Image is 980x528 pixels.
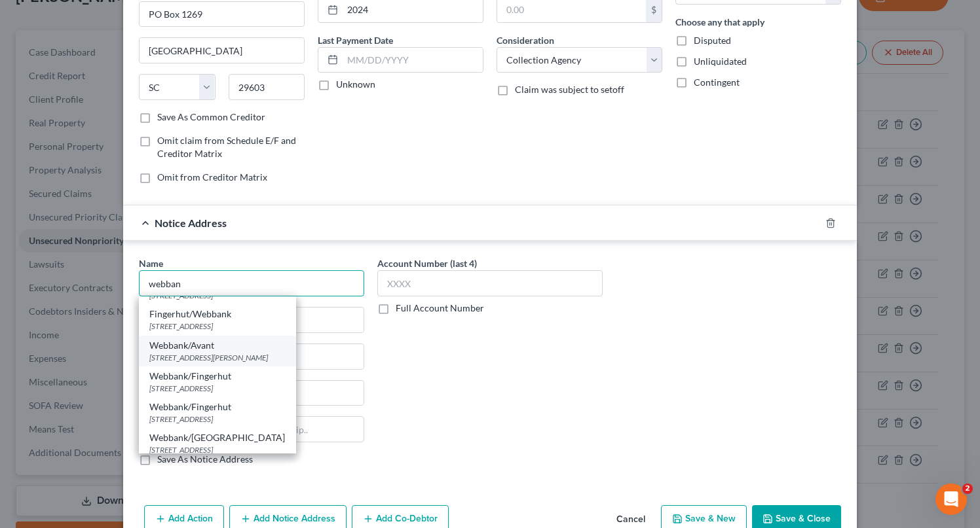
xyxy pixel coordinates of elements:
span: Claim was subject to setoff [515,84,624,95]
input: Search by name... [139,270,364,296]
div: Webbank/Avant [149,339,286,352]
span: Unliquidated [694,56,747,67]
label: Save As Notice Address [157,453,253,466]
label: Save As Common Creditor [157,111,265,124]
span: Omit claim from Schedule E/F and Creditor Matrix [157,135,296,159]
label: Account Number (last 4) [377,256,477,270]
div: [STREET_ADDRESS][PERSON_NAME] [149,352,286,363]
span: Omit from Creditor Matrix [157,171,267,183]
input: XXXX [377,270,603,296]
input: Apt, Suite, etc... [140,2,304,27]
div: [STREET_ADDRESS] [149,414,286,425]
input: Enter zip.. [258,416,364,442]
div: Fingerhut/Webbank [149,308,286,321]
iframe: Intercom live chat [935,484,967,515]
label: Consideration [497,33,554,47]
span: Name [139,258,163,269]
div: [STREET_ADDRESS] [149,444,286,455]
span: 2 [962,484,973,494]
label: Unknown [336,78,375,91]
div: Webbank/Fingerhut [149,370,286,383]
span: Notice Address [155,217,227,229]
div: [STREET_ADDRESS] [149,321,286,332]
input: MM/DD/YYYY [343,48,483,73]
div: Webbank/Fingerhut [149,400,286,414]
label: Full Account Number [396,302,484,315]
div: [STREET_ADDRESS] [149,383,286,394]
div: Webbank/[GEOGRAPHIC_DATA] [149,431,286,444]
span: Disputed [694,35,731,46]
label: Last Payment Date [318,33,393,47]
span: Contingent [694,77,740,88]
input: Enter zip... [229,74,305,100]
input: Enter city... [140,38,304,63]
label: Choose any that apply [675,15,764,29]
